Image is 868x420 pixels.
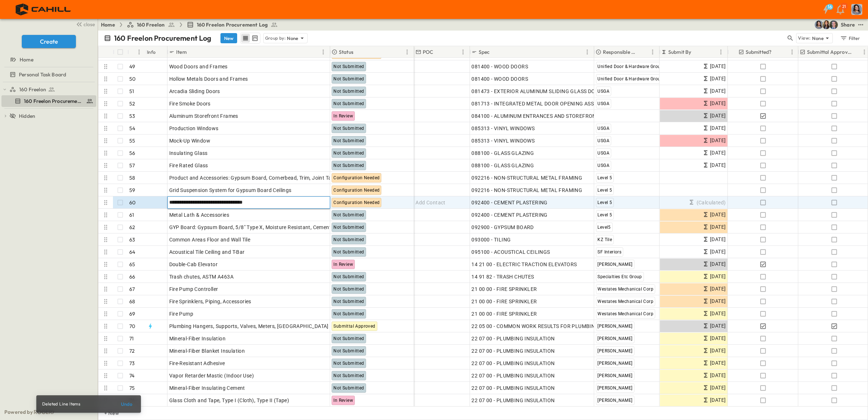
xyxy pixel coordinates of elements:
a: Home [101,21,115,28]
span: Not Submitted [333,89,364,94]
span: Arcadia Sliding Doors [169,88,220,95]
span: Glass Cloth and Tape, Type I (Cloth), Type II (Tape) [169,397,289,404]
span: 22 07 00 - PLUMBING INSULATION [471,372,555,379]
span: [DATE] [710,396,726,404]
span: In Review [333,398,353,403]
span: [DATE] [710,322,726,330]
p: 58 [129,174,135,181]
span: Not Submitted [333,249,364,255]
button: Menu [319,48,328,56]
span: Unified Door & Hardware Group [597,76,663,81]
span: Not Submitted [333,336,364,341]
p: 63 [129,236,135,243]
span: 160 Freelon Procurement Log [24,97,83,105]
span: Mineral-Fiber Insulating Cement [169,384,245,392]
img: Kim Bowen (kbowen@cahill-sf.com) [822,20,831,29]
span: 081473 - EXTERIOR ALUMINUM SLIDING GLASS DOORS [471,88,605,95]
span: (Calculated) [688,199,726,207]
div: Info [147,42,156,62]
span: Configuration Needed [333,175,380,180]
span: Fire Pump [169,310,194,317]
span: 085313 - VINYL WINDOWS [471,125,535,132]
p: None [812,35,824,42]
button: Create [22,35,76,48]
span: Common Areas Floor and Wall Tile [169,236,251,243]
span: 088100 - GLASS GLAZING [471,162,534,169]
span: Mock-Up Window [169,137,211,144]
span: Grid Suspension System for Gypsum Board Ceilings [169,187,292,194]
span: 093000 - TILING [471,236,511,243]
span: Level 5 [597,188,612,193]
span: Not Submitted [333,373,364,378]
div: Filter [840,34,860,42]
span: Not Submitted [333,212,364,217]
span: Metal Lath & Accessories [169,211,230,219]
p: 75 [129,384,135,392]
button: Sort [640,48,648,56]
span: 160 Freelon [137,21,165,28]
span: 081400 - WOOD DOORS [471,75,528,83]
span: Not Submitted [333,76,364,81]
span: [DATE] [710,211,726,219]
span: USGA [597,163,609,168]
p: 54 [129,125,135,132]
p: Spec [479,48,490,56]
span: Level 5 [597,200,612,205]
span: [DATE] [710,334,726,343]
img: Profile Picture [851,4,862,15]
button: Menu [648,48,657,56]
span: 095100 - ACOUSTICAL CEILINGS [471,248,550,256]
a: Personal Task Board [1,69,95,80]
p: 64 [129,248,135,256]
span: [DATE] [710,161,726,169]
span: [PERSON_NAME] [597,398,632,403]
span: Acoustical Tile Ceiling and T-Bar [169,248,245,256]
div: Personal Task Boardtest [1,69,96,80]
button: close [73,19,96,29]
p: Group by: [265,35,286,42]
div: # [127,46,146,58]
span: In Review [333,113,353,119]
span: 14 21 00 - ELECTRIC TRACTION ELEVATORS [471,261,577,268]
span: Level 5 [597,212,612,217]
span: USGA [597,89,609,94]
span: close [84,21,95,28]
span: [DATE] [710,87,726,95]
p: 51 [129,88,134,95]
p: None [287,35,299,42]
p: 61 [129,211,134,219]
span: 22 07 00 - PLUMBING INSULATION [471,360,555,367]
img: Jared Salin (jsalin@cahill-sf.com) [829,20,838,29]
p: 53 [129,112,135,120]
span: Not Submitted [333,385,364,391]
div: Info [146,46,167,58]
span: 160 Freelon [19,86,46,93]
span: 092400 - CEMENT PLASTERING [471,199,547,206]
p: 50 [129,75,135,83]
span: Not Submitted [333,101,364,106]
div: Deleted Line Items [42,397,80,411]
p: Item [176,48,187,56]
span: Vapor Retarder Mastic (Indoor Use) [169,372,254,379]
span: Mineral-Fiber Insulation [169,335,226,342]
button: 16 [819,3,833,16]
span: [DATE] [710,112,726,120]
p: 73 [129,360,135,367]
button: Menu [403,48,411,56]
div: table view [240,33,260,44]
span: Aluminum Storefront Frames [169,112,238,120]
nav: breadcrumbs [101,21,282,28]
p: POC [423,48,434,56]
button: row view [241,34,250,43]
p: Submitted? [746,48,772,56]
span: [PERSON_NAME] [597,324,632,329]
span: Personal Task Board [19,71,66,78]
span: [DATE] [710,124,726,132]
p: 62 [129,224,135,231]
span: 092216 - NON-STRUCTURAL METAL FRAMING [471,187,582,194]
span: KZ Tile [597,237,612,242]
span: [PERSON_NAME] [597,336,632,341]
span: Not Submitted [333,163,364,168]
span: Not Submitted [333,348,364,353]
span: USGA [597,138,609,143]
